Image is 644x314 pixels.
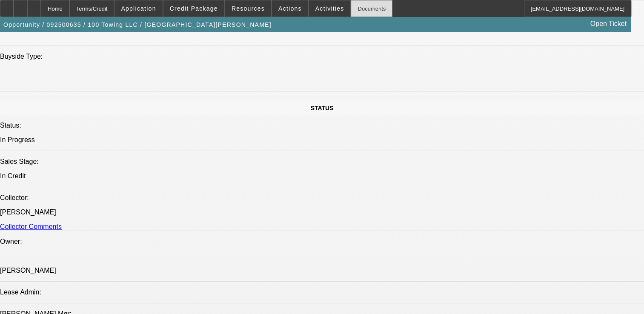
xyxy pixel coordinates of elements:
[170,5,218,12] span: Credit Package
[272,0,308,17] button: Actions
[309,0,351,17] button: Activities
[3,21,272,28] span: Opportunity / 092500635 / 100 Towing LLC / [GEOGRAPHIC_DATA][PERSON_NAME]
[121,5,156,12] span: Application
[225,0,271,17] button: Resources
[315,5,344,12] span: Activities
[232,5,265,12] span: Resources
[114,0,162,17] button: Application
[587,17,630,31] a: Open Ticket
[163,0,224,17] button: Credit Package
[278,5,302,12] span: Actions
[311,105,334,111] span: STATUS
